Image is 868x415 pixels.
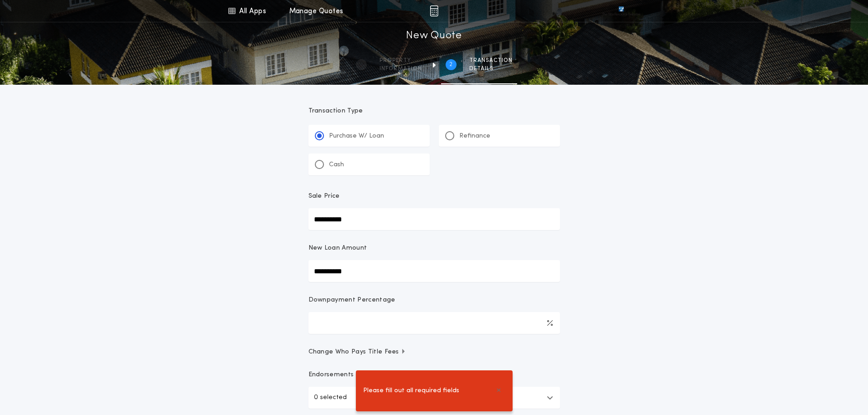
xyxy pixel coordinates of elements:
[363,386,459,396] span: Please fill out all required fields
[329,132,384,141] p: Purchase W/ Loan
[308,260,560,282] input: New Loan Amount
[308,107,560,116] p: Transaction Type
[380,65,422,72] span: information
[308,208,560,230] input: Sale Price
[308,348,560,357] button: Change Who Pays Title Fees
[380,57,422,64] span: Property
[308,312,560,334] input: Downpayment Percentage
[406,29,462,43] h1: New Quote
[430,5,438,16] img: img
[469,65,513,72] span: details
[602,6,640,15] img: vs-icon
[308,348,406,357] span: Change Who Pays Title Fees
[449,61,452,68] h2: 2
[308,244,367,253] p: New Loan Amount
[459,132,490,141] p: Refinance
[308,192,340,201] p: Sale Price
[329,160,344,169] p: Cash
[308,296,395,305] p: Downpayment Percentage
[469,57,513,64] span: Transaction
